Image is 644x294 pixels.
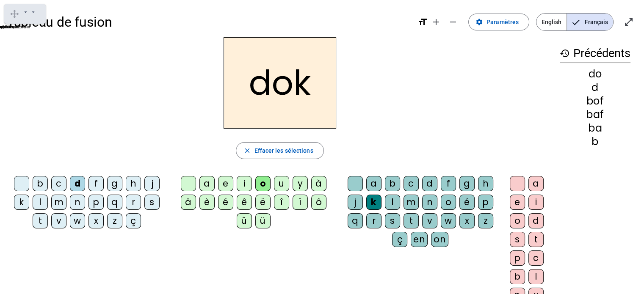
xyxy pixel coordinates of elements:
div: z [478,213,493,228]
div: c [528,250,544,266]
div: m [404,195,419,210]
div: l [528,269,544,284]
div: ç [392,232,407,247]
div: s [510,232,525,247]
div: x [88,213,104,228]
div: u [274,176,289,191]
div: h [126,176,141,191]
div: i [528,195,544,210]
span: Paramètres [486,17,519,27]
div: j [144,176,160,191]
div: s [144,195,160,210]
div: ê [237,195,252,210]
mat-icon: settings [475,18,483,26]
div: f [88,176,104,191]
button: Augmenter la taille de la police [428,14,445,30]
div: e [218,176,233,191]
mat-icon: add [431,17,441,27]
div: n [422,195,437,210]
div: h [478,176,493,191]
div: q [348,213,363,228]
div: t [404,213,419,228]
div: ë [255,195,271,210]
div: à [311,176,326,191]
button: Paramètres [468,14,529,30]
div: e [510,195,525,210]
div: g [107,176,122,191]
div: ô [311,195,326,210]
div: f [441,176,456,191]
div: p [510,250,525,266]
div: û [237,213,252,228]
div: do [560,69,630,79]
div: â [181,195,196,210]
button: Diminuer la taille de la police [445,14,462,30]
div: q [107,195,122,210]
mat-button-toggle-group: Language selection [536,13,614,31]
div: j [348,195,363,210]
div: o [510,213,525,228]
div: r [126,195,141,210]
div: c [404,176,419,191]
div: i [237,176,252,191]
div: d [528,213,544,228]
div: b [33,176,48,191]
div: a [366,176,381,191]
button: Effacer les sélections [236,142,323,159]
div: v [51,213,66,228]
div: g [459,176,475,191]
mat-icon: remove [448,17,458,27]
div: s [385,213,400,228]
div: t [528,232,544,247]
div: w [441,213,456,228]
div: o [255,176,271,191]
div: r [366,213,381,228]
div: k [366,195,381,210]
div: en [411,232,428,247]
span: English [536,14,567,30]
button: Entrer en plein écran [620,14,637,30]
div: v [422,213,437,228]
div: ç [126,213,141,228]
mat-icon: format_size [417,17,428,27]
gw-toolbardropdownbutton: Prédiction [22,11,30,16]
mat-icon: close [243,147,251,154]
div: b [510,269,525,284]
gw-toolbardropdownbutton: Parler & Ecrire [30,11,36,16]
div: ba [560,123,630,133]
div: d [422,176,437,191]
div: o [441,195,456,210]
div: a [528,176,544,191]
div: w [70,213,85,228]
div: ï [293,195,308,210]
div: d [70,176,85,191]
div: l [33,195,48,210]
div: é [218,195,233,210]
div: bof [560,96,630,106]
div: x [459,213,475,228]
div: z [107,213,122,228]
span: Français [567,14,613,30]
div: ü [255,213,271,228]
div: l [385,195,400,210]
div: î [274,195,289,210]
div: y [293,176,308,191]
div: a [199,176,215,191]
div: b [385,176,400,191]
div: on [431,232,448,247]
div: c [51,176,66,191]
div: p [478,195,493,210]
div: n [70,195,85,210]
mat-icon: history [560,48,570,58]
span: Effacer les sélections [254,146,313,156]
mat-icon: open_in_full [624,17,634,27]
div: b [560,137,630,147]
h3: Précédents [560,44,630,63]
div: k [14,195,29,210]
div: è [199,195,215,210]
h1: Tableau de fusion [7,8,411,36]
h2: dok [224,37,336,129]
div: é [459,195,475,210]
div: t [33,213,48,228]
div: p [88,195,104,210]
